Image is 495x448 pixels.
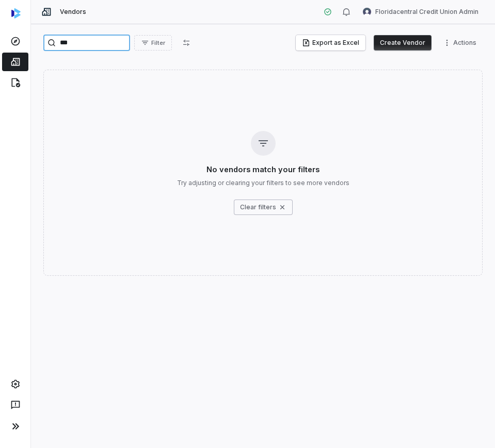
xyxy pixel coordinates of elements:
span: Floridacentral Credit Union Admin [375,8,478,16]
p: Try adjusting or clearing your filters to see more vendors [177,179,349,187]
h3: No vendors match your filters [206,164,320,175]
img: svg%3e [11,8,21,19]
button: Clear filters [234,200,293,215]
button: Floridacentral Credit Union Admin avatarFloridacentral Credit Union Admin [357,4,485,20]
button: Export as Excel [296,35,365,51]
img: Floridacentral Credit Union Admin avatar [363,8,371,16]
button: Create Vendor [374,35,432,51]
button: Filter [134,35,172,51]
button: More actions [440,35,483,51]
span: Filter [151,39,165,47]
span: Vendors [60,8,86,16]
